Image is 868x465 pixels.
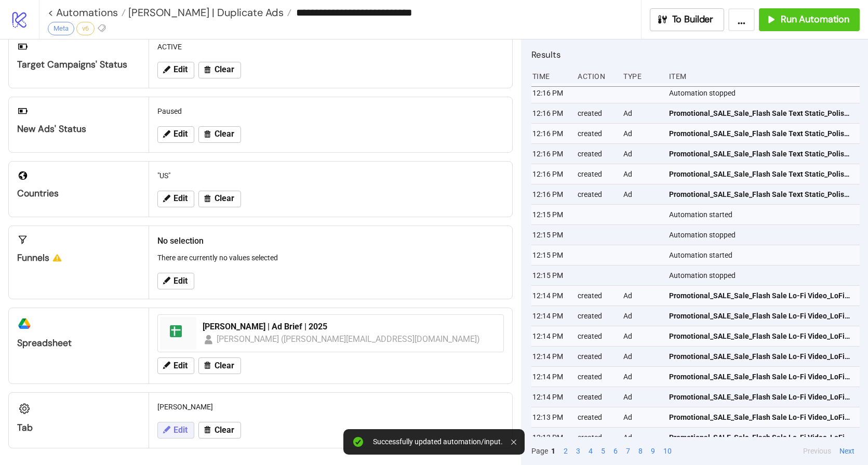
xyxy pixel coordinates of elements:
div: 12:16 PM [531,184,570,204]
span: Edit [173,194,188,203]
div: 12:13 PM [531,407,570,427]
div: created [577,306,615,326]
div: ACTIVE [153,37,508,57]
span: Promotional_SALE_Sale_Flash Sale Lo-Fi Video_LoFi_Video_[DATE] 8am AEDT_AU [669,290,852,301]
span: Promotional_SALE_Sale_Flash Sale Lo-Fi Video_LoFi_Video_[DATE] 8am AEDT_AU [669,310,852,322]
button: Clear [198,422,241,439]
button: Edit [157,126,194,143]
span: Run Automation [781,14,849,25]
div: Automation stopped [668,225,860,245]
button: 7 [623,445,633,457]
button: 8 [635,445,646,457]
button: Clear [198,357,241,374]
button: Edit [157,62,194,78]
div: created [577,407,615,427]
a: Promotional_SALE_Sale_Flash Sale Lo-Fi Video_LoFi_Video_[DATE] 8am AEDT_AU [669,387,852,407]
div: 12:14 PM [531,367,570,387]
button: Clear [198,62,241,78]
a: Promotional_SALE_Sale_Flash Sale Lo-Fi Video_LoFi_Video_[DATE] 8am AEDT_AU [669,347,852,366]
button: 2 [560,445,571,457]
div: 12:16 PM [531,83,570,103]
div: Meta [48,22,74,35]
div: created [577,367,615,387]
div: 12:15 PM [531,225,570,245]
div: Successfully updated automation/input. [373,437,503,446]
div: created [577,103,615,123]
button: Edit [157,191,194,207]
a: Promotional_SALE_Sale_Flash Sale Lo-Fi Video_LoFi_Video_[DATE] 8am AEDT_AU [669,326,852,346]
div: Action [577,67,615,86]
div: 12:15 PM [531,265,570,285]
span: Promotional_SALE_Sale_Flash Sale Lo-Fi Video_LoFi_Video_[DATE] 8am AEDT_AU [669,330,852,342]
a: Promotional_SALE_Sale_Flash Sale Lo-Fi Video_LoFi_Video_[DATE] 8am AEDT_AU [669,407,852,427]
div: 12:15 PM [531,245,570,265]
span: Clear [215,65,234,74]
button: 1 [548,445,558,457]
p: There are currently no values selected [157,252,504,263]
a: Promotional_SALE_Sale_Flash Sale Lo-Fi Video_LoFi_Video_[DATE] 8am AEDT_AU [669,286,852,305]
div: 12:14 PM [531,326,570,346]
div: Automation started [668,205,860,224]
div: Automation started [668,245,860,265]
div: 12:16 PM [531,144,570,164]
div: created [577,387,615,407]
div: Automation stopped [668,265,860,285]
a: Promotional_SALE_Sale_Flash Sale Lo-Fi Video_LoFi_Video_[DATE] 8am AEDT_AU [669,306,852,326]
div: created [577,428,615,447]
div: 12:14 PM [531,306,570,326]
span: Promotional_SALE_Sale_Flash Sale Lo-Fi Video_LoFi_Video_[DATE] 8am AEDT_AU [669,391,852,403]
span: Promotional_SALE_Sale_Flash Sale Text Static_Polished_Image_[DATE] 8am AEDT_AU [669,189,852,200]
div: Paused [153,101,508,121]
button: Previous [800,445,834,457]
span: Edit [173,276,188,286]
a: Promotional_SALE_Sale_Flash Sale Text Static_Polished_Image_[DATE] 8am AEDT_AU [669,103,852,123]
span: Promotional_SALE_Sale_Flash Sale Lo-Fi Video_LoFi_Video_[DATE] 8am AEDT_AU [669,371,852,382]
div: Ad [622,387,661,407]
a: Promotional_SALE_Sale_Flash Sale Lo-Fi Video_LoFi_Video_[DATE] 8am AEDT_AU [669,367,852,387]
button: Clear [198,126,241,143]
div: created [577,286,615,305]
div: created [577,347,615,366]
span: Page [531,445,548,457]
div: created [577,144,615,164]
a: Promotional_SALE_Sale_Flash Sale Text Static_Polished_Image_[DATE] 8am AEDT_AU [669,144,852,164]
span: Edit [173,65,188,74]
span: Clear [215,361,234,370]
div: "US" [153,166,508,185]
div: 12:14 PM [531,347,570,366]
span: Edit [173,361,188,370]
div: Item [668,67,860,86]
span: Edit [173,129,188,139]
div: Ad [622,286,661,305]
div: Ad [622,407,661,427]
button: 6 [610,445,621,457]
div: Ad [622,428,661,447]
div: Funnels [17,252,140,264]
div: Ad [622,164,661,184]
div: 12:16 PM [531,103,570,123]
span: Promotional_SALE_Sale_Flash Sale Text Static_Polished_Image_[DATE] 8am AEDT_AU [669,108,852,119]
span: Clear [215,426,234,435]
a: [PERSON_NAME] | Duplicate Ads [126,7,291,18]
div: 12:14 PM [531,387,570,407]
div: Target Campaigns' Status [17,59,140,71]
div: [PERSON_NAME] [153,397,508,417]
div: created [577,184,615,204]
a: Promotional_SALE_Sale_Flash Sale Text Static_Polished_Image_[DATE] 8am AEDT_AU [669,164,852,184]
div: Ad [622,184,661,204]
div: 12:16 PM [531,164,570,184]
button: Next [836,445,858,457]
div: Ad [622,103,661,123]
button: Edit [157,357,194,374]
div: Ad [622,144,661,164]
button: To Builder [650,8,725,31]
div: Countries [17,188,140,200]
div: 12:15 PM [531,205,570,224]
button: 9 [648,445,658,457]
span: Promotional_SALE_Sale_Flash Sale Text Static_Polished_Image_[DATE] 8am AEDT_AU [669,128,852,139]
span: Promotional_SALE_Sale_Flash Sale Text Static_Polished_Image_[DATE] 8am AEDT_AU [669,148,852,160]
span: Clear [215,194,234,203]
div: Spreadsheet [17,337,140,349]
div: [PERSON_NAME] ([PERSON_NAME][EMAIL_ADDRESS][DOMAIN_NAME]) [217,333,480,346]
div: New Ads' Status [17,123,140,135]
